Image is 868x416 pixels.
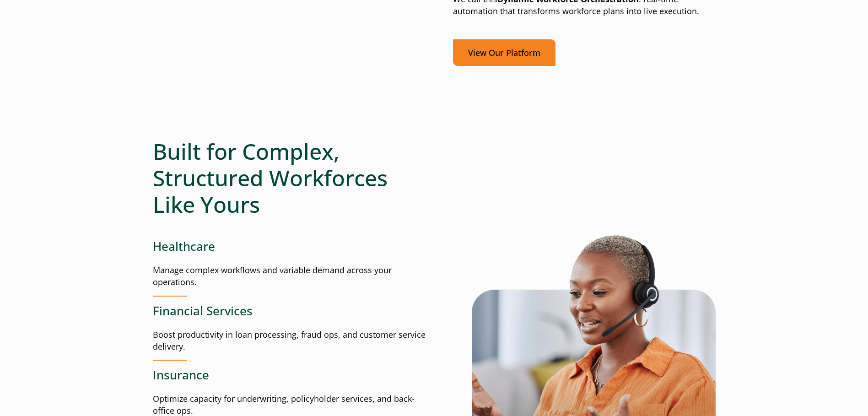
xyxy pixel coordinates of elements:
[453,39,555,66] a: View Our Platform
[153,138,434,217] h2: Built for Complex, Structured Workforces Like Yours
[153,329,434,353] p: Boost productivity in loan processing, fraud ops, and customer service delivery.
[153,304,434,318] h3: Financial Services
[153,265,434,288] p: Manage complex workflows and variable demand across your operations.
[153,368,434,382] h3: Insurance
[153,239,434,254] h3: Healthcare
